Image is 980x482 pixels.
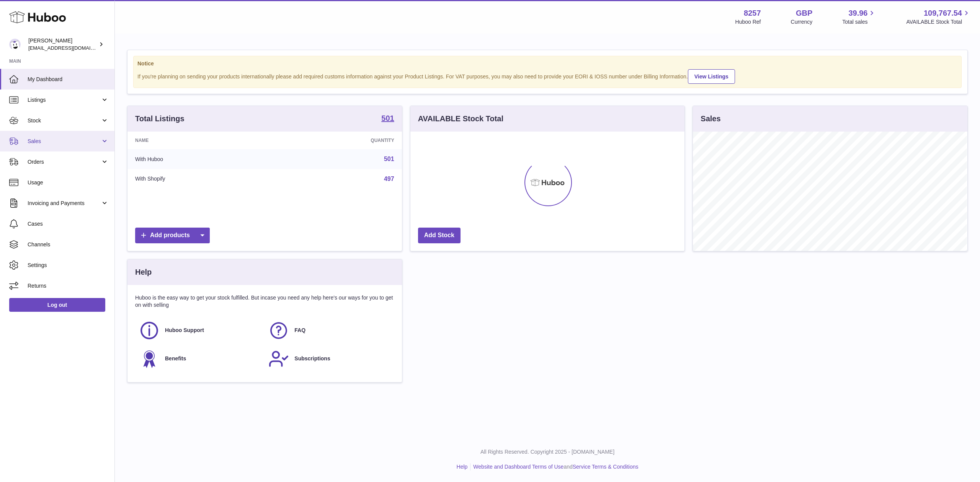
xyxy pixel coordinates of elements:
a: FAQ [268,320,390,341]
a: Log out [9,298,105,312]
a: 39.96 Total sales [842,8,876,26]
div: Huboo Ref [735,18,761,26]
a: Add products [135,228,210,243]
div: [PERSON_NAME] [28,37,97,52]
span: Benefits [165,355,186,362]
a: Website and Dashboard Terms of Use [473,464,563,470]
h3: Help [135,267,152,277]
td: With Shopify [127,169,275,189]
a: Help [457,464,468,470]
span: Channels [28,241,109,248]
span: Usage [28,179,109,186]
span: Returns [28,282,109,290]
span: Subscriptions [294,355,330,362]
span: Invoicing and Payments [28,200,101,207]
span: Sales [28,138,101,145]
span: Stock [28,117,101,124]
a: Service Terms & Conditions [573,464,639,470]
div: If you're planning on sending your products internationally please add required customs informati... [137,68,957,84]
span: Cases [28,220,109,228]
h3: Total Listings [135,114,185,124]
li: and [470,463,638,471]
span: 39.96 [848,8,867,18]
strong: GBP [796,8,812,18]
a: Huboo Support [139,320,261,341]
a: Benefits [139,348,261,369]
a: Add Stock [418,228,461,243]
span: 109,767.54 [924,8,962,18]
span: FAQ [294,327,305,334]
div: Currency [791,18,813,26]
a: 109,767.54 AVAILABLE Stock Total [906,8,971,26]
span: Huboo Support [165,327,204,334]
h3: Sales [701,114,720,124]
a: 501 [384,156,394,162]
strong: 8257 [744,8,761,18]
span: Orders [28,158,101,166]
span: AVAILABLE Stock Total [906,18,971,26]
h3: AVAILABLE Stock Total [418,114,503,124]
span: Listings [28,96,101,104]
p: All Rights Reserved. Copyright 2025 - [DOMAIN_NAME] [121,448,974,456]
strong: 501 [381,114,394,122]
a: View Listings [688,69,735,84]
span: Total sales [842,18,876,26]
p: Huboo is the easy way to get your stock fulfilled. But incase you need any help here's our ways f... [135,294,394,309]
a: 501 [381,114,394,124]
span: My Dashboard [28,76,109,83]
span: Settings [28,262,109,269]
img: don@skinsgolf.com [9,39,21,50]
a: 497 [384,176,394,182]
a: Subscriptions [268,348,390,369]
th: Name [127,132,275,149]
td: With Huboo [127,149,275,169]
th: Quantity [275,132,402,149]
span: [EMAIL_ADDRESS][DOMAIN_NAME] [28,45,113,51]
strong: Notice [137,60,957,67]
